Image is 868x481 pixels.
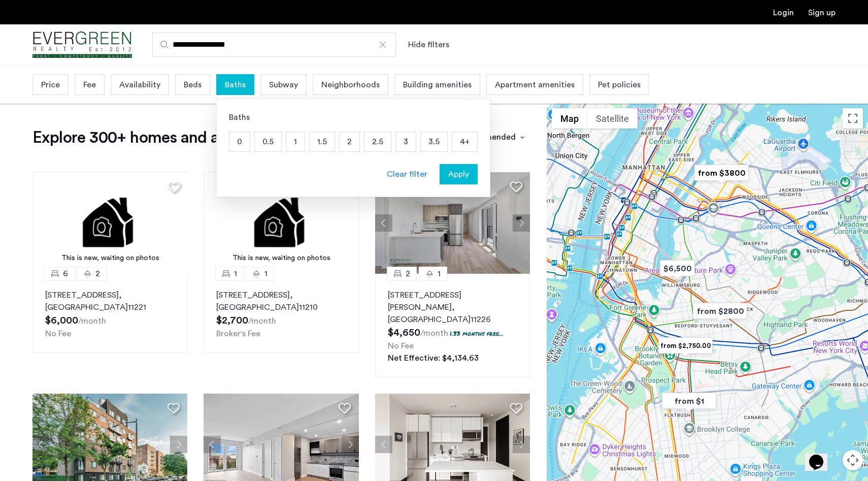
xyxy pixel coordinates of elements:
[119,79,160,91] span: Availability
[773,9,794,17] a: Login
[255,132,281,151] p: 0.5
[229,132,250,151] p: 0
[403,79,472,91] span: Building amenities
[452,132,477,151] p: 4+
[310,132,335,151] p: 1.5
[269,79,298,91] span: Subway
[321,79,380,91] span: Neighborhoods
[184,79,202,91] span: Beds
[805,440,838,471] iframe: chat widget
[225,79,246,91] span: Baths
[41,79,60,91] span: Price
[286,132,305,151] p: 1
[495,79,575,91] span: Apartment amenities
[448,168,469,180] span: Apply
[808,9,836,17] a: Registration
[229,111,478,123] div: Baths
[32,26,132,64] img: logo
[83,79,96,91] span: Fee
[598,79,641,91] span: Pet policies
[396,132,416,151] p: 3
[152,33,396,57] input: Apartment Search
[387,168,427,180] div: Clear filter
[340,132,359,151] p: 2
[32,26,132,64] a: Cazamio Logo
[364,132,391,151] p: 2.5
[440,164,478,184] button: button
[408,39,449,51] button: Show or hide filters
[421,132,447,151] p: 3.5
